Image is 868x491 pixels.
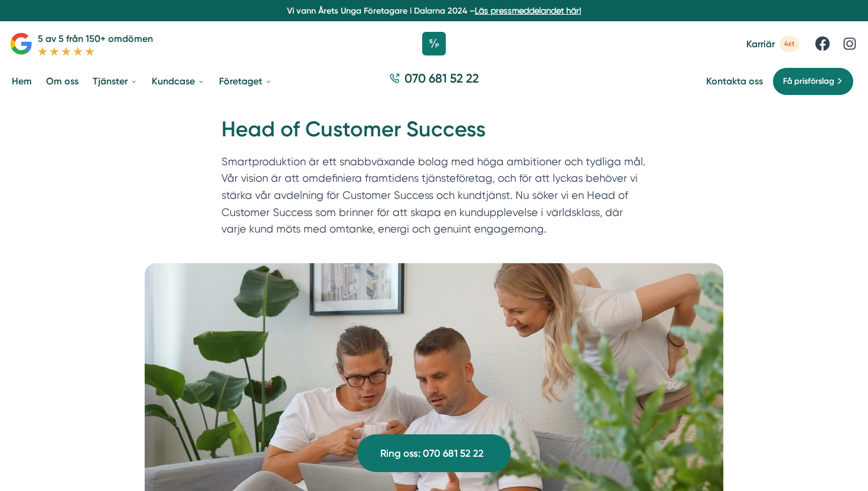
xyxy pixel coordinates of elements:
span: 4st [779,36,800,52]
p: Smartproduktion är ett snabbväxande bolag med höga ambitioner och tydliga mål. Vår vision är att ... [221,153,647,243]
a: Företaget [217,66,275,96]
a: 070 681 52 22 [384,70,484,93]
a: Kontakta oss [706,76,763,87]
span: 070 681 52 22 [404,70,479,87]
a: Läs pressmeddelandet här! [475,6,581,15]
a: Om oss [44,66,81,96]
a: Tjänster [90,66,140,96]
a: Ring oss: 070 681 52 22 [357,434,511,472]
h1: Head of Customer Success [221,115,647,153]
a: Kundcase [149,66,207,96]
span: Ring oss: 070 681 52 22 [380,446,484,461]
p: Vi vann Årets Unga Företagare i Dalarna 2024 – [5,5,863,17]
a: Hem [9,66,34,96]
a: Karriär 4st [746,36,800,52]
a: Få prisförslag [772,67,854,96]
span: Karriär [746,38,775,50]
p: 5 av 5 från 150+ omdömen [38,31,153,46]
span: Få prisförslag [783,75,834,88]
